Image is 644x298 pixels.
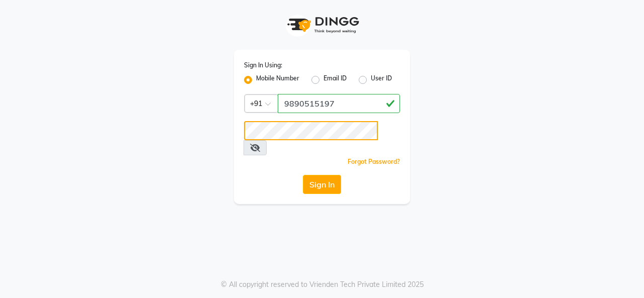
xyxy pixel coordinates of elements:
img: logo1.svg [282,10,362,40]
button: Sign In [303,175,341,194]
label: Email ID [324,74,347,86]
label: User ID [371,74,392,86]
input: Username [244,121,378,140]
input: Username [278,94,400,113]
label: Sign In Using: [244,61,282,70]
label: Mobile Number [256,74,299,86]
a: Forgot Password? [348,158,400,165]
